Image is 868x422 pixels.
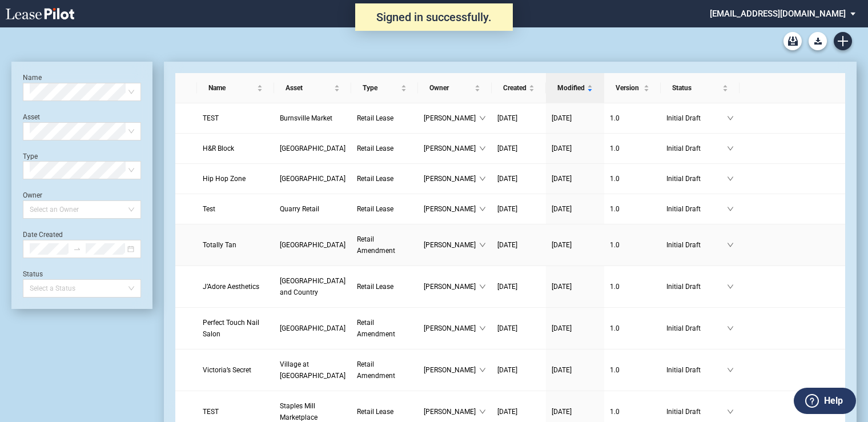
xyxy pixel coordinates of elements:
[610,205,620,213] span: 1 . 0
[357,359,412,381] a: Retail Amendment
[280,323,345,334] a: [GEOGRAPHIC_DATA]
[429,82,472,94] span: Owner
[610,114,620,122] span: 1 . 0
[23,191,42,199] label: Owner
[203,319,259,338] span: Perfect Touch Nail Salon
[274,73,351,103] th: Asset
[357,175,393,183] span: Retail Lease
[727,145,734,152] span: down
[552,112,598,124] a: [DATE]
[552,364,598,376] a: [DATE]
[666,281,727,292] span: Initial Draft
[497,173,540,184] a: [DATE]
[666,323,727,334] span: Initial Draft
[203,283,259,291] span: J’Adore Aesthetics
[203,408,219,416] span: TEST
[552,143,598,154] a: [DATE]
[479,242,486,248] span: down
[424,239,479,251] span: [PERSON_NAME]
[497,241,517,249] span: [DATE]
[552,281,598,292] a: [DATE]
[497,324,517,332] span: [DATE]
[727,175,734,182] span: down
[203,406,268,417] a: TEST
[666,364,727,376] span: Initial Draft
[661,73,740,103] th: Status
[610,406,655,417] a: 1.0
[727,206,734,212] span: down
[552,406,598,417] a: [DATE]
[479,175,486,182] span: down
[497,364,540,376] a: [DATE]
[809,32,827,50] button: Download Blank Form
[552,175,572,183] span: [DATE]
[666,203,727,215] span: Initial Draft
[357,408,393,416] span: Retail Lease
[23,231,63,239] label: Date Created
[672,82,720,94] span: Status
[424,112,479,124] span: [PERSON_NAME]
[280,324,345,332] span: Paradise Valley Plaza
[727,367,734,373] span: down
[286,82,332,94] span: Asset
[479,115,486,122] span: down
[497,203,540,215] a: [DATE]
[497,175,517,183] span: [DATE]
[280,402,318,421] span: Staples Mill Marketplace
[203,143,268,154] a: H&R Block
[497,406,540,417] a: [DATE]
[280,175,345,183] span: Plaza Mexico
[479,283,486,290] span: down
[497,408,517,416] span: [DATE]
[824,393,843,408] label: Help
[73,245,81,253] span: swap-right
[424,173,479,184] span: [PERSON_NAME]
[552,205,572,213] span: [DATE]
[424,203,479,215] span: [PERSON_NAME]
[357,112,412,124] a: Retail Lease
[552,203,598,215] a: [DATE]
[834,32,852,50] a: Create new document
[610,324,620,332] span: 1 . 0
[355,3,513,31] div: Signed in successfully.
[610,175,620,183] span: 1 . 0
[610,173,655,184] a: 1.0
[610,408,620,416] span: 1 . 0
[203,114,219,122] span: TEST
[497,281,540,292] a: [DATE]
[479,408,486,415] span: down
[666,143,727,154] span: Initial Draft
[610,283,620,291] span: 1 . 0
[203,317,268,340] a: Perfect Touch Nail Salon
[546,73,604,103] th: Modified
[424,281,479,292] span: [PERSON_NAME]
[357,173,412,184] a: Retail Lease
[604,73,661,103] th: Version
[73,245,81,253] span: to
[666,239,727,251] span: Initial Draft
[357,235,395,255] span: Retail Amendment
[610,143,655,154] a: 1.0
[424,406,479,417] span: [PERSON_NAME]
[794,388,856,414] button: Help
[610,281,655,292] a: 1.0
[497,366,517,374] span: [DATE]
[610,203,655,215] a: 1.0
[666,112,727,124] span: Initial Draft
[363,82,399,94] span: Type
[203,366,251,374] span: Victoria’s Secret
[497,239,540,251] a: [DATE]
[552,144,572,152] span: [DATE]
[203,175,246,183] span: Hip Hop Zone
[552,324,572,332] span: [DATE]
[497,283,517,291] span: [DATE]
[208,82,255,94] span: Name
[357,283,393,291] span: Retail Lease
[497,143,540,154] a: [DATE]
[203,281,268,292] a: J’Adore Aesthetics
[497,112,540,124] a: [DATE]
[610,323,655,334] a: 1.0
[280,143,345,154] a: [GEOGRAPHIC_DATA]
[616,82,641,94] span: Version
[280,275,345,298] a: [GEOGRAPHIC_DATA] and Country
